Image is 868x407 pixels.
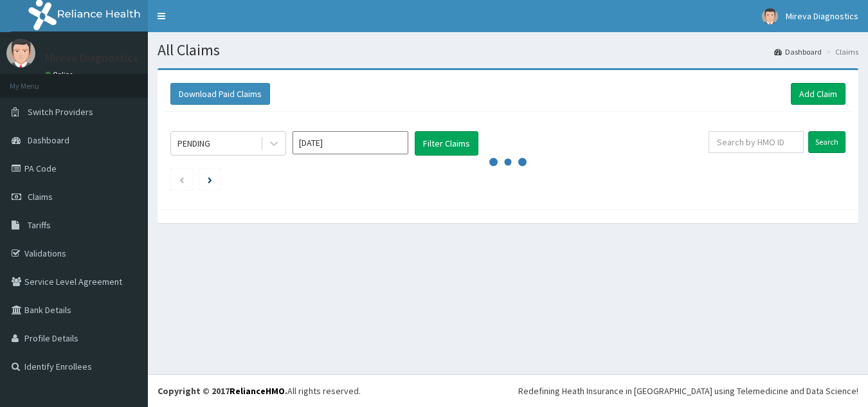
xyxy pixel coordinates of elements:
[170,83,270,105] button: Download Paid Claims
[774,46,822,57] a: Dashboard
[177,137,210,150] div: PENDING
[45,52,138,64] p: Mireva Diagnostics
[148,374,868,407] footer: All rights reserved.
[786,10,858,22] span: Mireva Diagnostics
[45,70,76,79] a: Online
[230,385,285,397] a: RelianceHMO
[762,8,778,24] img: User Image
[208,174,212,185] a: Next page
[179,174,185,185] a: Previous page
[293,131,408,154] input: Select Month and Year
[6,39,35,68] img: User Image
[28,134,69,146] span: Dashboard
[518,384,858,397] div: Redefining Heath Insurance in [GEOGRAPHIC_DATA] using Telemedicine and Data Science!
[791,83,845,105] a: Add Claim
[28,106,93,118] span: Switch Providers
[158,385,287,397] strong: Copyright © 2017 .
[489,143,527,181] svg: audio-loading
[415,131,478,156] button: Filter Claims
[808,131,845,153] input: Search
[28,191,53,203] span: Claims
[28,219,51,231] span: Tariffs
[709,131,804,153] input: Search by HMO ID
[823,46,858,57] li: Claims
[158,42,858,59] h1: All Claims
